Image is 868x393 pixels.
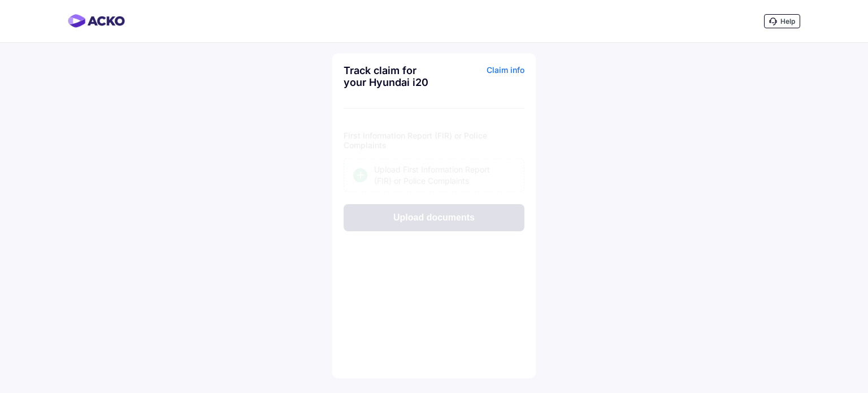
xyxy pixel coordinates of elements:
div: Upload First Information Report (FIR) or Police Complaints [374,153,515,176]
div: Claim info [437,64,524,97]
img: horizontal-gradient.png [68,14,125,28]
div: First Information Report (FIR) or Police Complaints [344,120,524,139]
span: Help [780,17,795,25]
div: Track claim for your Hyundai i20 [344,64,431,88]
